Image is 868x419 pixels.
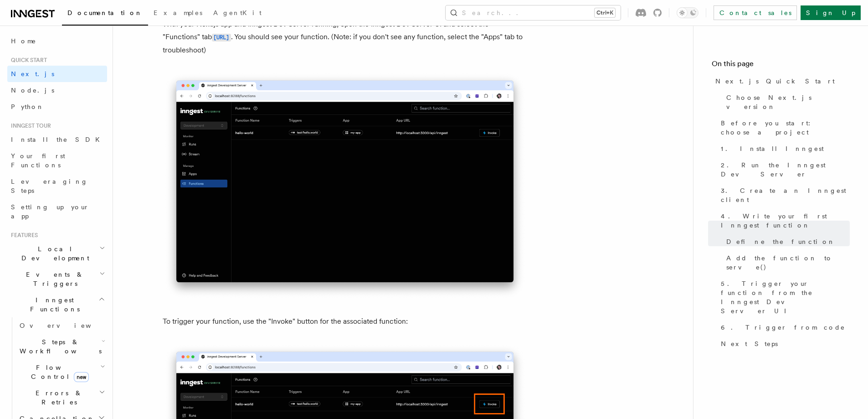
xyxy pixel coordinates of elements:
span: Install the SDK [11,136,105,143]
span: Inngest tour [7,122,51,129]
span: Define the function [726,237,835,246]
span: Before you start: choose a project [721,119,850,137]
a: Documentation [62,3,148,26]
p: To trigger your function, use the "Invoke" button for the associated function: [163,315,527,328]
span: Examples [154,9,202,16]
span: 2. Run the Inngest Dev Server [721,160,850,179]
span: Next.js Quick Start [715,77,835,86]
span: Errors & Retries [16,388,99,407]
button: Flow Controlnew [16,359,107,385]
a: Before you start: choose a project [717,115,850,140]
span: Python [11,103,44,110]
h4: On this page [712,58,850,73]
span: Setting up your app [11,203,89,220]
button: Toggle dark mode [677,7,699,18]
span: Features [7,232,38,239]
span: 5. Trigger your function from the Inngest Dev Server UI [721,279,850,316]
span: Home [11,36,36,46]
a: 5. Trigger your function from the Inngest Dev Server UI [717,275,850,319]
a: Your first Functions [7,148,107,173]
span: new [74,372,89,382]
span: 3. Create an Inngest client [721,186,850,204]
a: Choose Next.js version [723,89,850,115]
span: Local Development [7,244,99,263]
span: Events & Triggers [7,270,99,288]
a: Define the function [723,233,850,250]
span: AgentKit [213,9,262,16]
a: Home [7,33,107,49]
button: Inngest Functions [7,292,107,317]
code: [URL] [212,34,231,41]
span: Your first Functions [11,152,65,169]
a: Contact sales [714,5,797,20]
a: Next Steps [717,336,850,352]
span: Overview [20,322,113,329]
span: Node.js [11,87,54,94]
a: Node.js [7,82,107,98]
span: Quick start [7,57,47,64]
a: 4. Write your first Inngest function [717,208,850,233]
span: 6. Trigger from code [721,323,845,332]
a: 6. Trigger from code [717,319,850,336]
a: AgentKit [208,3,267,25]
a: 1. Install Inngest [717,140,850,157]
kbd: Ctrl+K [595,8,615,17]
button: Errors & Retries [16,385,107,410]
a: Setting up your app [7,199,107,224]
span: Steps & Workflows [16,337,102,356]
span: Flow Control [16,363,100,381]
button: Local Development [7,241,107,266]
p: With your Next.js app and Inngest Dev Server running, open the Inngest Dev Server UI and select t... [163,18,527,57]
a: Sign Up [801,5,861,20]
span: 4. Write your first Inngest function [721,212,850,230]
a: Leveraging Steps [7,173,107,199]
button: Search...Ctrl+K [446,5,621,20]
a: [URL] [212,32,231,41]
span: Next Steps [721,339,778,348]
a: Overview [16,317,107,334]
a: Next.js [7,66,107,82]
span: Add the function to serve() [726,253,850,272]
a: Examples [148,3,208,25]
a: 3. Create an Inngest client [717,182,850,208]
img: Inngest Dev Server web interface's functions tab with functions listed [163,71,527,300]
span: Choose Next.js version [726,93,850,111]
a: Next.js Quick Start [712,73,850,89]
a: 2. Run the Inngest Dev Server [717,157,850,182]
button: Steps & Workflows [16,334,107,359]
span: 1. Install Inngest [721,144,824,153]
span: Inngest Functions [7,295,98,314]
span: Documentation [67,9,143,16]
a: Python [7,98,107,115]
button: Events & Triggers [7,266,107,292]
a: Install the SDK [7,131,107,148]
a: Add the function to serve() [723,250,850,275]
span: Leveraging Steps [11,178,88,194]
span: Next.js [11,70,54,78]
